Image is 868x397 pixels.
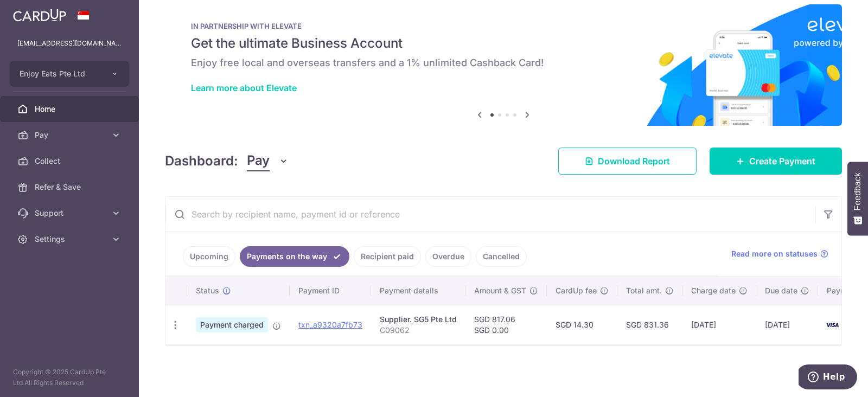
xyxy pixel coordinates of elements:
span: Download Report [598,155,670,168]
span: Home [35,104,106,114]
a: Read more on statuses [731,248,828,259]
h4: Dashboard: [165,151,238,171]
span: Due date [765,285,797,296]
th: Payment ID [290,277,371,305]
span: Pay [35,130,106,140]
span: Status [196,285,219,296]
td: SGD 817.06 SGD 0.00 [465,305,547,344]
img: CardUp [13,9,66,22]
span: Refer & Save [35,182,106,193]
button: Enjoy Eats Pte Ltd [10,61,129,87]
h5: Get the ultimate Business Account [191,35,816,52]
th: Payment details [371,277,465,305]
a: Learn more about Elevate [191,82,297,93]
span: Read more on statuses [731,248,818,259]
div: Supplier. SG5 Pte Ltd [380,314,457,325]
td: [DATE] [682,305,756,344]
button: Feedback - Show survey [847,162,868,235]
a: Recipient paid [354,246,421,267]
a: txn_a9320a7fb73 [298,320,362,329]
span: Settings [35,234,106,245]
a: Overdue [425,246,471,267]
span: Feedback [853,172,863,210]
iframe: Opens a widget where you can find more information [799,364,857,392]
td: [DATE] [756,305,818,344]
span: Collect [35,156,106,167]
span: Support [35,208,106,219]
span: Total amt. [626,285,662,296]
p: C09062 [380,325,457,336]
a: Download Report [558,148,697,175]
td: SGD 831.36 [617,305,682,344]
a: Cancelled [476,246,527,267]
button: Pay [247,151,289,171]
input: Search by recipient name, payment id or reference [165,197,815,232]
img: Bank Card [821,318,843,331]
a: Upcoming [183,246,235,267]
p: [EMAIL_ADDRESS][DOMAIN_NAME] [17,38,122,49]
span: CardUp fee [556,285,597,296]
img: Renovation banner [165,4,842,126]
a: Payments on the way [240,246,349,267]
span: Amount & GST [474,285,526,296]
td: SGD 14.30 [547,305,617,344]
span: Payment charged [196,317,268,332]
p: IN PARTNERSHIP WITH ELEVATE [191,22,816,30]
a: Create Payment [710,148,842,175]
span: Pay [247,151,270,171]
span: Create Payment [749,155,815,168]
span: Enjoy Eats Pte Ltd [20,68,100,79]
h6: Enjoy free local and overseas transfers and a 1% unlimited Cashback Card! [191,56,816,69]
span: Charge date [691,285,736,296]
